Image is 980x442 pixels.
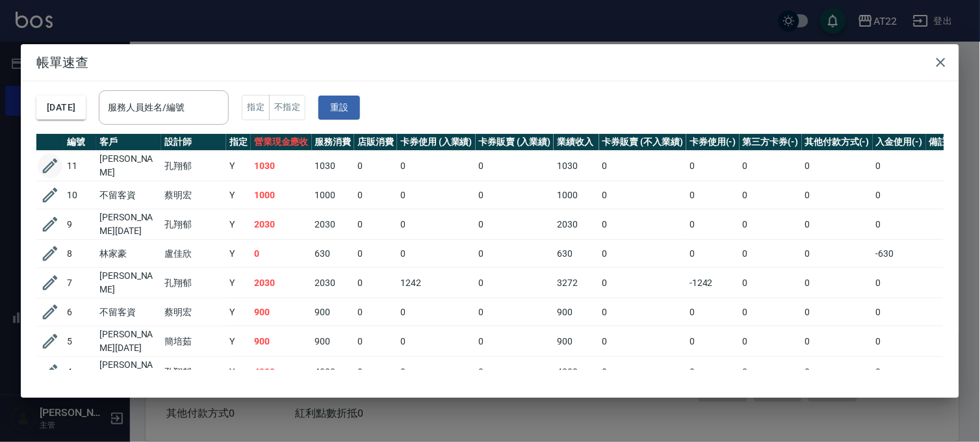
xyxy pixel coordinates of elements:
td: 1000 [251,181,312,209]
td: 0 [873,326,926,357]
td: 0 [686,298,740,326]
td: 孔翔郁 [161,209,226,240]
td: 0 [476,181,554,209]
th: 店販消費 [354,134,397,151]
td: 0 [802,240,873,268]
td: Y [226,209,251,240]
th: 營業現金應收 [251,134,312,151]
th: 入金使用(-) [873,134,926,151]
th: 卡券販賣 (不入業績) [599,134,686,151]
td: [PERSON_NAME] [96,151,161,181]
td: 0 [476,298,554,326]
td: 2030 [312,268,355,298]
td: 孔翔郁 [161,151,226,181]
td: 0 [354,209,397,240]
td: 0 [476,326,554,357]
td: 簡培茹 [161,326,226,357]
td: 0 [686,181,740,209]
th: 第三方卡券(-) [740,134,802,151]
td: 5 [64,326,96,357]
td: 0 [599,326,686,357]
td: 1030 [251,151,312,181]
td: Y [226,181,251,209]
td: [PERSON_NAME] [96,268,161,298]
td: 0 [599,298,686,326]
td: 4000 [554,357,599,387]
td: 0 [802,151,873,181]
td: 0 [686,326,740,357]
td: 8 [64,240,96,268]
button: 重設 [318,96,360,120]
td: Y [226,268,251,298]
td: [PERSON_NAME][DATE] [96,326,161,357]
td: 不留客資 [96,181,161,209]
td: 0 [397,298,476,326]
td: 0 [740,326,802,357]
td: 0 [802,268,873,298]
td: 0 [740,151,802,181]
td: 0 [397,240,476,268]
button: [DATE] [36,96,86,120]
td: 1030 [554,151,599,181]
th: 客戶 [96,134,161,151]
td: 0 [802,181,873,209]
td: 1242 [397,268,476,298]
td: 4 [64,357,96,387]
td: 0 [599,240,686,268]
td: 11 [64,151,96,181]
td: Y [226,357,251,387]
th: 業績收入 [554,134,599,151]
td: 0 [476,151,554,181]
td: 0 [354,268,397,298]
td: 0 [397,326,476,357]
td: 0 [873,268,926,298]
th: 卡券使用(-) [686,134,740,151]
td: 0 [740,181,802,209]
td: 0 [686,357,740,387]
td: 0 [740,240,802,268]
th: 設計師 [161,134,226,151]
td: 0 [476,209,554,240]
td: 0 [397,151,476,181]
td: 0 [476,240,554,268]
td: 0 [354,357,397,387]
td: 2030 [312,209,355,240]
td: 0 [354,240,397,268]
td: [PERSON_NAME] [96,357,161,387]
td: 0 [873,298,926,326]
th: 卡券使用 (入業績) [397,134,476,151]
td: 盧佳欣 [161,240,226,268]
td: 2030 [251,268,312,298]
td: 2030 [251,209,312,240]
h2: 帳單速查 [21,44,959,81]
td: 900 [251,326,312,357]
td: [PERSON_NAME][DATE] [96,209,161,240]
button: 指定 [242,95,270,120]
th: 指定 [226,134,251,151]
td: 0 [802,209,873,240]
td: 0 [476,268,554,298]
td: 900 [312,298,355,326]
td: -1242 [686,268,740,298]
td: 0 [354,181,397,209]
td: 0 [251,240,312,268]
td: 6 [64,298,96,326]
td: 0 [354,326,397,357]
td: 7 [64,268,96,298]
td: 0 [740,357,802,387]
td: 630 [312,240,355,268]
td: 1000 [312,181,355,209]
td: 4000 [312,357,355,387]
td: 10 [64,181,96,209]
td: 0 [476,357,554,387]
td: 不留客資 [96,298,161,326]
td: Y [226,326,251,357]
td: Y [226,151,251,181]
td: 630 [554,240,599,268]
td: 0 [599,268,686,298]
td: 0 [599,357,686,387]
td: 0 [354,298,397,326]
td: 900 [251,298,312,326]
td: 0 [873,357,926,387]
td: 1030 [312,151,355,181]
